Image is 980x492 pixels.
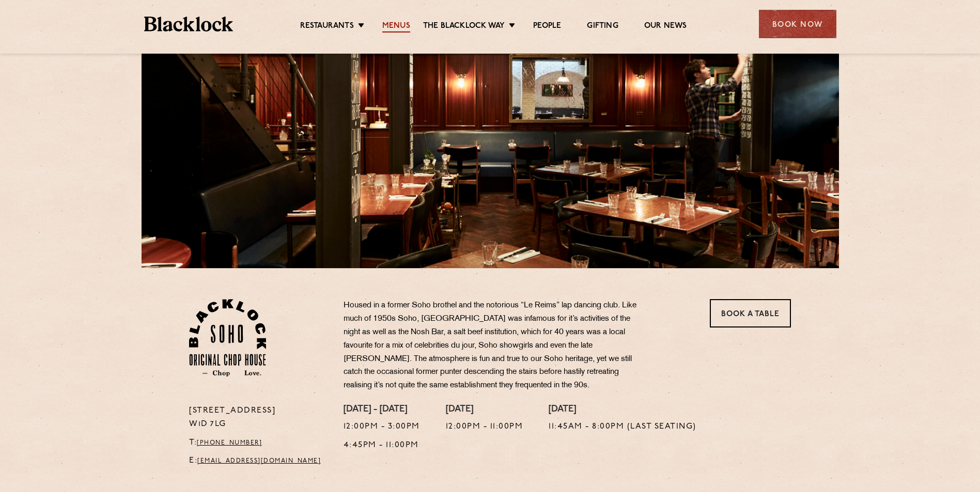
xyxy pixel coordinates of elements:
[197,440,262,446] a: [PHONE_NUMBER]
[644,21,687,32] a: Our News
[533,21,561,32] a: People
[300,21,354,32] a: Restaurants
[710,299,791,327] a: Book a Table
[189,436,328,450] p: T:
[344,299,648,392] p: Housed in a former Soho brothel and the notorious “Le Reims” lap dancing club. Like much of 1950s...
[344,404,420,416] h4: [DATE] - [DATE]
[189,454,328,468] p: E:
[144,17,234,31] img: BL_Textured_Logo-footer-cropped.svg
[549,420,696,434] p: 11:45am - 8:00pm (Last seating)
[189,404,328,431] p: [STREET_ADDRESS] W1D 7LG
[759,10,836,38] div: Book Now
[587,21,618,32] a: Gifting
[344,420,420,434] p: 12:00pm - 3:00pm
[189,299,266,376] img: Soho-stamp-default.svg
[382,21,410,32] a: Menus
[197,458,321,464] a: [EMAIL_ADDRESS][DOMAIN_NAME]
[446,420,523,434] p: 12:00pm - 11:00pm
[423,21,505,32] a: The Blacklock Way
[344,439,420,452] p: 4:45pm - 11:00pm
[446,404,523,416] h4: [DATE]
[549,404,696,416] h4: [DATE]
